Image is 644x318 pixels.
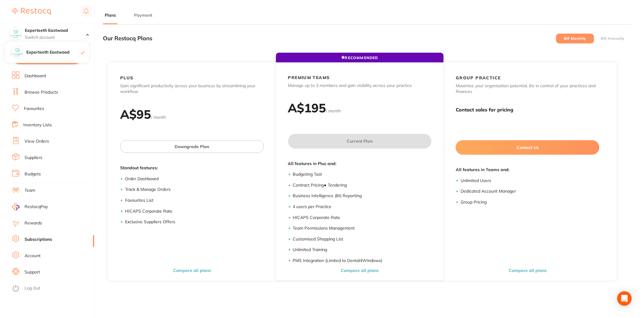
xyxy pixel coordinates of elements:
[461,178,600,184] li: Unlimited Users
[341,55,378,60] span: RECOMMENDED
[564,36,586,41] label: Bill Monthly
[25,155,42,161] a: Suppliers
[288,75,330,80] h2: PREMIUM TEAMS
[288,100,326,115] h2: A$ 195
[288,134,432,148] button: Current Plan
[25,285,40,291] a: Log Out
[12,284,92,293] button: Log Out
[456,140,600,155] button: Contact Us
[120,107,151,122] h2: A$ 95
[293,236,432,242] li: Customised Shopping List
[456,107,600,113] h3: Contact sales for pricing
[25,28,86,34] h4: Experteeth Eastwood
[293,204,432,210] li: 4 users per Practice
[456,167,600,173] span: All features in Teams and:
[151,114,166,120] span: / month
[9,28,21,40] img: Experteeth Eastwood
[601,36,625,41] label: Bill Annually
[120,140,264,153] button: Downgrade Plan
[293,247,432,253] li: Unlimited Training
[23,122,52,128] a: Inventory Lists
[293,215,432,221] li: HICAPS Corporate Rate
[288,83,432,89] p: Manage up to 3 members and gain visibility across your practice
[103,35,152,42] h3: Our Restocq Plans
[103,12,118,18] button: Plans
[125,187,264,193] li: Track & Manage Orders
[617,291,632,306] div: Open Intercom Messenger
[25,269,40,275] a: Support
[288,161,432,167] span: All features in Plus and:
[132,12,154,18] button: Payment
[25,35,86,41] p: Switch account
[25,171,41,177] a: Budgets
[25,220,42,226] a: Rewards
[25,89,58,95] a: Browse Products
[125,197,264,204] li: Favourites List
[461,199,600,205] li: Group Pricing
[25,237,52,243] a: Subscriptions
[461,188,600,194] li: Dedicated Account Manager
[24,106,44,112] a: Favourites
[25,138,49,144] a: View Orders
[12,204,19,210] img: RestocqPay
[507,268,548,273] button: Compare all plans
[25,204,48,210] span: RestocqPay
[293,258,432,264] li: PMS Integration (Limited to Dental4Windows)
[125,208,264,214] li: HICAPS Corporate Rate
[120,75,133,81] h2: PLUS
[12,8,51,15] img: Restocq Logo
[339,268,381,273] button: Compare all plans
[25,73,46,79] a: Dashboard
[25,187,35,194] a: Team
[25,253,41,259] a: Account
[293,193,432,199] li: Business Intelligence (BI) Reporting
[12,204,48,210] a: RestocqPay
[456,75,501,81] h2: GROUP PRACTICE
[456,83,600,95] p: Maximise your organisation potential. Be in control of your practices and finances
[120,83,264,95] p: Gain significant productivity across your business by streamlining your workflow
[120,165,264,171] span: Standout features:
[326,108,341,114] span: / month
[293,182,432,188] li: Contract Pricing ● Tendering
[12,5,51,18] a: Restocq Logo
[293,225,432,231] li: Team Permissions Management
[293,171,432,177] li: Budgeting Tool
[26,49,81,55] h4: Experteeth Eastwood
[171,268,213,273] button: Compare all plans
[125,176,264,182] li: Order Dashboard
[125,219,264,225] li: Exclusive Suppliers Offers
[11,46,23,58] img: Experteeth Eastwood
